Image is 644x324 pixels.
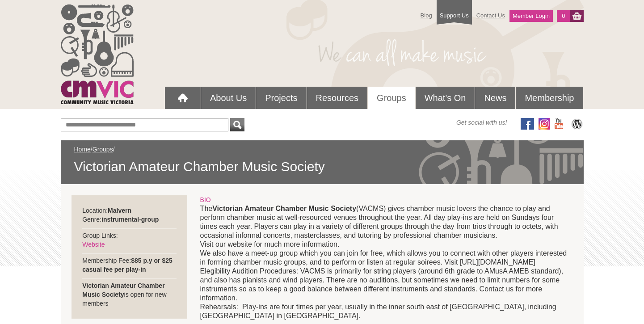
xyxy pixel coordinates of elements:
[93,146,113,153] a: Groups
[212,205,356,212] strong: Victorian Amateur Chamber Music Society
[509,10,553,22] a: Member Login
[516,87,583,109] a: Membership
[72,195,187,319] div: Location: Genre: Group Links: Membership Fee: is open for new members
[456,118,507,127] span: Get social with us!
[200,195,572,204] div: BIO
[74,146,91,153] a: Home
[74,158,570,175] span: Victorian Amateur Chamber Music Society
[570,118,584,130] img: CMVic Blog
[475,87,515,109] a: News
[307,87,368,109] a: Resources
[82,282,164,298] strong: Victorian Amateur Chamber Music Society
[82,241,105,248] a: Website
[200,204,572,320] p: The (VACMS) gives chamber music lovers the chance to play and perform chamber music at well-resou...
[472,8,509,23] a: Contact Us
[416,8,437,23] a: Blog
[416,87,475,109] a: What's On
[82,257,173,273] strong: $85 p.y or $25 casual fee per play-in
[108,207,131,214] strong: Malvern
[74,145,570,175] div: / /
[557,10,570,22] a: 0
[256,87,306,109] a: Projects
[101,216,159,223] strong: instrumental-group
[539,118,550,130] img: icon-instagram.png
[201,87,256,109] a: About Us
[368,87,415,109] a: Groups
[61,4,134,104] img: cmvic_logo.png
